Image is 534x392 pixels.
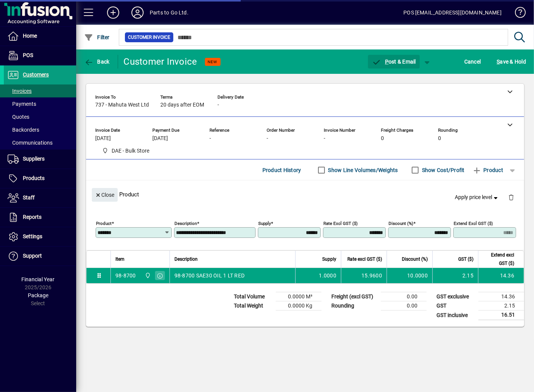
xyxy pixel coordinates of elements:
[385,59,389,65] span: P
[372,59,416,65] span: ost & Email
[322,255,336,263] span: Supply
[432,268,478,283] td: 2.15
[323,221,358,226] mat-label: Rate excl GST ($)
[23,175,45,181] span: Products
[115,255,125,263] span: Item
[150,6,189,19] div: Parts to Go Ltd.
[433,292,478,301] td: GST exclusive
[143,271,152,280] span: DAE - Bulk Store
[464,56,481,68] span: Cancel
[84,34,110,40] span: Filter
[478,268,524,283] td: 14.36
[433,301,478,311] td: GST
[92,188,118,202] button: Close
[4,136,76,149] a: Communications
[455,193,499,201] span: Apply price level
[454,221,493,226] mat-label: Extend excl GST ($)
[368,55,420,69] button: Post & Email
[8,114,29,120] span: Quotes
[346,272,382,279] div: 15.9600
[497,59,500,65] span: S
[458,255,473,263] span: GST ($)
[95,135,111,142] span: [DATE]
[478,292,524,301] td: 14.36
[4,84,76,97] a: Invoices
[23,253,42,259] span: Support
[174,221,197,226] mat-label: Description
[472,164,503,176] span: Product
[433,311,478,320] td: GST inclusive
[462,55,483,69] button: Cancel
[258,221,271,226] mat-label: Supply
[217,102,219,108] span: -
[328,301,381,311] td: Rounding
[327,166,398,174] label: Show Line Volumes/Weights
[174,255,198,263] span: Description
[8,101,36,107] span: Payments
[128,33,170,41] span: Customer Invoice
[4,110,76,123] a: Quotes
[99,146,153,156] span: DAE - Bulk Store
[90,191,120,198] app-page-header-button: Close
[381,292,427,301] td: 0.00
[4,227,76,246] a: Settings
[468,163,507,177] button: Product
[112,147,150,155] span: DAE - Bulk Store
[82,55,112,69] button: Back
[502,188,520,206] button: Delete
[420,166,465,174] label: Show Cost/Profit
[267,135,268,142] span: -
[4,46,76,65] a: POS
[76,55,118,69] app-page-header-button: Back
[483,251,514,268] span: Extend excl GST ($)
[4,150,76,169] a: Suppliers
[208,59,217,64] span: NEW
[4,247,76,266] a: Support
[95,189,115,201] span: Close
[389,221,413,226] mat-label: Discount (%)
[152,135,168,142] span: [DATE]
[495,55,528,69] button: Save & Hold
[125,6,150,19] button: Profile
[23,72,49,78] span: Customers
[4,123,76,136] a: Backorders
[28,292,48,298] span: Package
[403,6,502,19] div: POS [EMAIL_ADDRESS][DOMAIN_NAME]
[22,276,55,282] span: Financial Year
[381,301,427,311] td: 0.00
[478,311,524,320] td: 16.51
[23,33,37,39] span: Home
[101,6,125,19] button: Add
[160,102,204,108] span: 20 days after EOM
[502,194,520,201] app-page-header-button: Delete
[387,268,432,283] td: 10.0000
[478,301,524,311] td: 2.15
[324,135,325,142] span: -
[4,27,76,46] a: Home
[230,292,276,301] td: Total Volume
[509,2,524,26] a: Knowledge Base
[174,272,245,279] span: 98-8700 SAE30 OIL 1 LT RED
[23,214,42,220] span: Reports
[319,272,337,279] span: 1.0000
[209,135,211,142] span: -
[497,56,526,68] span: ave & Hold
[23,156,45,162] span: Suppliers
[276,292,321,301] td: 0.0000 M³
[8,88,32,94] span: Invoices
[124,56,197,68] div: Customer Invoice
[4,97,76,110] a: Payments
[84,59,110,65] span: Back
[452,191,502,204] button: Apply price level
[86,180,524,208] div: Product
[82,30,112,44] button: Filter
[262,164,301,176] span: Product History
[23,194,35,201] span: Staff
[328,292,381,301] td: Freight (excl GST)
[259,163,304,177] button: Product History
[347,255,382,263] span: Rate excl GST ($)
[4,208,76,227] a: Reports
[8,140,53,146] span: Communications
[8,127,39,133] span: Backorders
[4,169,76,188] a: Products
